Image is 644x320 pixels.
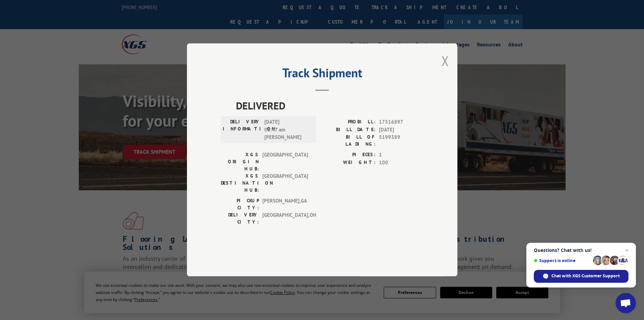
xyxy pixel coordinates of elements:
[221,197,259,212] label: PICKUP CITY:
[534,270,628,283] div: Chat with XGS Customer Support
[534,258,591,263] span: Support is online
[379,119,424,126] span: 17516897
[322,159,376,167] label: WEIGHT:
[262,151,308,173] span: [GEOGRAPHIC_DATA]
[223,119,261,142] label: DELIVERY INFORMATION:
[379,126,424,134] span: [DATE]
[379,151,424,159] span: 1
[322,126,376,134] label: BILL DATE:
[221,68,424,81] h2: Track Shipment
[379,159,424,167] span: 100
[322,119,376,126] label: PROBILL:
[221,173,259,194] label: XGS DESTINATION HUB:
[379,134,424,148] span: 5199389
[534,248,628,253] span: Questions? Chat with us!
[442,52,449,70] button: Close modal
[221,212,259,226] label: DELIVERY CITY:
[262,173,308,194] span: [GEOGRAPHIC_DATA]
[262,197,308,212] span: [PERSON_NAME] , GA
[322,151,376,159] label: PIECES:
[264,119,310,142] span: [DATE] 08:47 am [PERSON_NAME]
[623,246,631,254] span: Close chat
[616,293,636,313] div: Open chat
[551,273,620,279] span: Chat with XGS Customer Support
[221,151,259,173] label: XGS ORIGIN HUB:
[236,98,424,113] span: DELIVERED
[322,134,376,148] label: BILL OF LADING:
[262,212,308,226] span: [GEOGRAPHIC_DATA] , OH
